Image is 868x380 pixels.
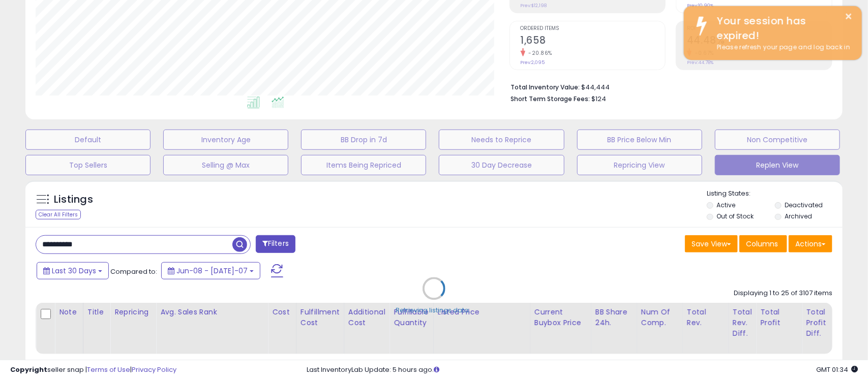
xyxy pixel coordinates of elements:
div: Please refresh your page and log back in [709,43,854,52]
div: Retrieving listings data.. [396,306,472,315]
button: BB Drop in 7d [301,130,426,150]
li: $44,444 [511,80,825,92]
b: Short Term Storage Fees: [511,94,590,103]
small: Prev: 10.90% [687,3,713,9]
strong: Copyright [10,365,47,374]
small: Prev: 44.78% [687,59,713,66]
span: $124 [592,94,607,104]
b: Total Inventory Value: [511,83,580,91]
button: Selling @ Max [163,155,288,175]
button: Non Competitive [715,130,840,150]
button: Needs to Reprice [439,130,564,150]
button: Top Sellers [25,155,151,175]
h2: 1,658 [521,35,666,48]
button: × [845,10,853,23]
div: seller snap | | [10,365,176,375]
button: 30 Day Decrease [439,155,564,175]
button: Replen View [715,155,840,175]
small: Prev: $12,198 [521,3,547,9]
small: Prev: 2,095 [521,59,545,66]
button: Repricing View [577,155,702,175]
button: BB Price Below Min [577,130,702,150]
span: Ordered Items [521,26,666,31]
small: -20.86% [525,49,553,57]
div: Your session has expired! [709,14,854,43]
button: Inventory Age [163,130,288,150]
button: Items Being Repriced [301,155,426,175]
button: Default [25,130,151,150]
